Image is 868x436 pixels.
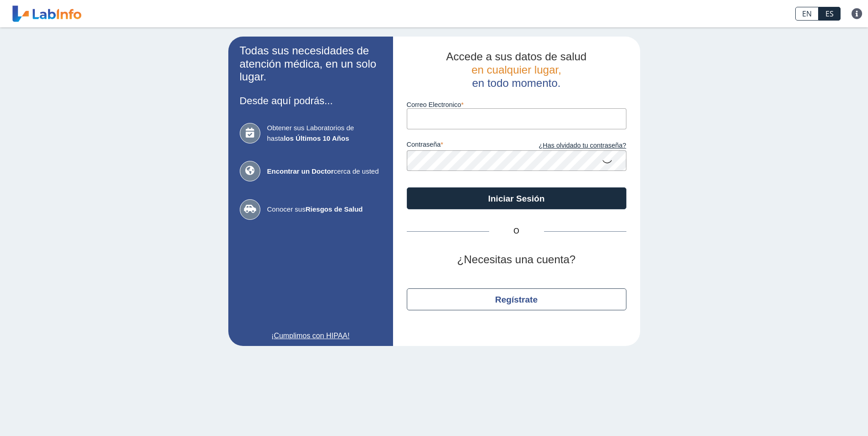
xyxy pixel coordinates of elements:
[407,187,626,209] button: Iniciar Sesión
[240,95,382,106] h3: Desde aquí podrás...
[407,141,517,151] label: contraseña
[407,101,626,108] label: Correo Electronico
[819,7,841,21] a: ES
[407,288,626,310] button: Regístrate
[446,50,587,63] span: Accede a sus datos de salud
[471,64,561,76] span: en cualquier lugar,
[517,141,626,151] a: ¿Has olvidado tu contraseña?
[267,204,382,215] span: Conocer sus
[284,134,349,142] b: los Últimos 10 Años
[240,330,382,341] a: ¡Cumplimos con HIPAA!
[240,44,382,84] h2: Todas sus necesidades de atención médica, en un solo lugar.
[407,253,626,266] h2: ¿Necesitas una cuenta?
[472,77,561,89] span: en todo momento.
[306,205,363,213] b: Riesgos de Salud
[267,166,382,177] span: cerca de usted
[795,7,819,21] a: EN
[489,226,544,237] span: O
[267,167,334,175] b: Encontrar un Doctor
[267,123,382,144] span: Obtener sus Laboratorios de hasta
